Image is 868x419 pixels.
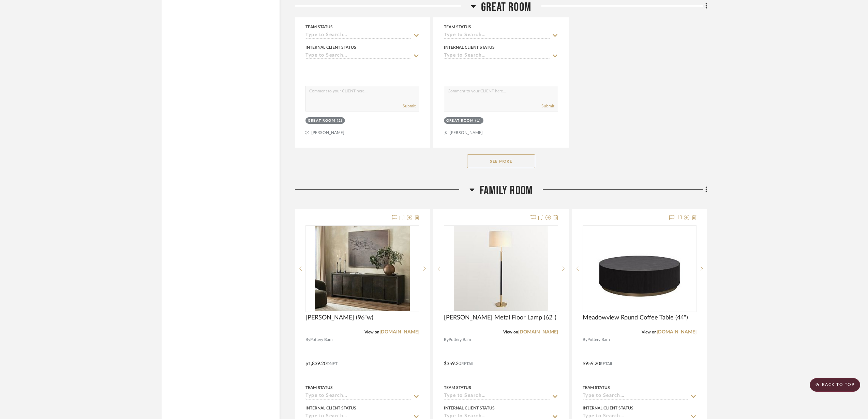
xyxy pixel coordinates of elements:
span: View on [642,330,657,334]
a: [DOMAIN_NAME] [379,330,419,334]
div: Internal Client Status [305,405,356,411]
span: By [444,336,449,343]
span: Family Room [480,183,533,198]
span: By [583,336,587,343]
div: Great Room [308,118,335,123]
img: Reese Metal Floor Lamp (62") [454,226,549,311]
div: Great Room [446,118,474,123]
div: Internal Client Status [444,405,495,411]
span: By [305,336,310,343]
div: Internal Client Status [305,44,356,50]
scroll-to-top-button: BACK TO TOP [810,378,860,392]
span: Meadowview Round Coffee Table (44") [583,314,688,321]
input: Type to Search… [305,53,411,59]
button: Submit [403,103,416,109]
span: [PERSON_NAME] (96"w) [305,314,373,321]
input: Type to Search… [305,32,411,39]
div: Team Status [305,385,333,391]
button: See More [467,154,535,168]
div: Team Status [444,385,471,391]
div: Internal Client Status [583,405,633,411]
img: Meadowview Round Coffee Table (44") [592,226,687,311]
div: Team Status [583,385,610,391]
div: Team Status [305,24,333,30]
input: Type to Search… [444,53,550,59]
input: Type to Search… [444,393,550,400]
span: View on [503,330,518,334]
a: [DOMAIN_NAME] [657,330,697,334]
div: 0 [583,226,696,312]
input: Type to Search… [444,32,550,39]
span: View on [364,330,379,334]
div: Internal Client Status [444,44,495,50]
div: (1) [475,118,481,123]
input: Type to Search… [583,393,688,400]
span: [PERSON_NAME] Metal Floor Lamp (62") [444,314,556,321]
div: Team Status [444,24,471,30]
img: Eric Buffet (96"w) [315,226,410,311]
div: (2) [337,118,343,123]
span: Pottery Barn [449,336,471,343]
span: Pottery Barn [310,336,333,343]
a: [DOMAIN_NAME] [518,330,558,334]
span: Pottery Barn [587,336,610,343]
input: Type to Search… [305,393,411,400]
button: Submit [541,103,554,109]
